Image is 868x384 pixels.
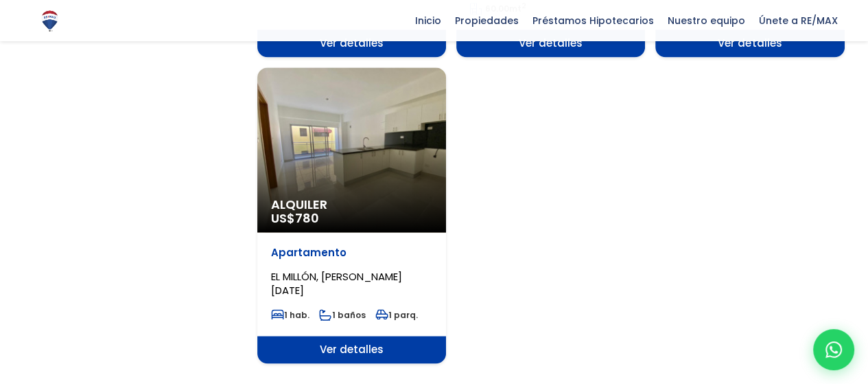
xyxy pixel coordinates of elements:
[655,30,844,57] span: Ver detalles
[38,9,62,33] img: Logo de REMAX
[448,10,526,31] span: Propiedades
[257,67,446,363] a: Alquiler US$780 Apartamento EL MILLÓN, [PERSON_NAME][DATE] 1 hab. 1 baños 1 parq. Ver detalles
[375,309,418,321] span: 1 parq.
[257,30,446,57] span: Ver detalles
[456,30,645,57] span: Ver detalles
[526,10,661,31] span: Préstamos Hipotecarios
[408,10,448,31] span: Inicio
[661,10,752,31] span: Nuestro equipo
[271,246,432,260] p: Apartamento
[271,269,402,297] span: EL MILLÓN, [PERSON_NAME][DATE]
[319,309,366,321] span: 1 baños
[271,210,319,227] span: US$
[257,336,446,363] span: Ver detalles
[271,198,432,212] span: Alquiler
[295,210,319,227] span: 780
[271,309,309,321] span: 1 hab.
[752,10,845,31] span: Únete a RE/MAX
